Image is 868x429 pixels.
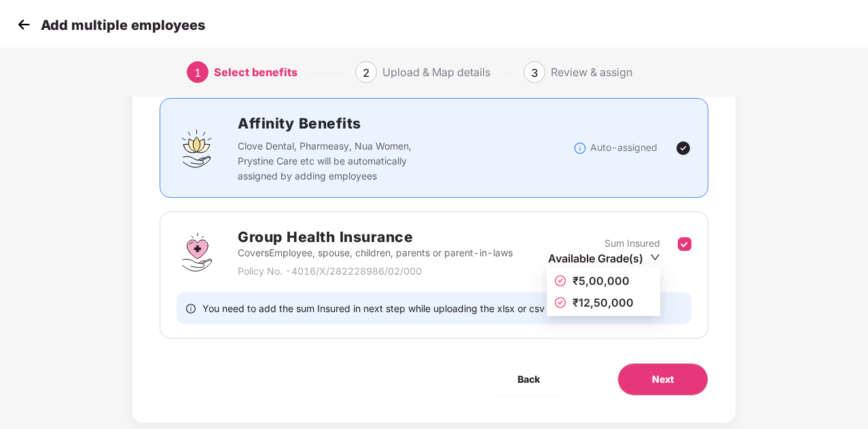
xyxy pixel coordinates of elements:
[214,61,297,83] div: Select benefits
[604,236,660,251] p: Sum Insured
[590,140,657,155] p: Auto-assigned
[238,112,573,135] h2: Affinity Benefits
[551,61,632,83] div: Review & assign
[238,245,513,260] p: Covers Employee, spouse, children, parents or parent-in-laws
[238,264,513,279] p: Policy No. - 4016/X/282228986/02/000
[363,66,369,80] span: 2
[177,232,217,273] img: svg+xml;base64,PHN2ZyBpZD0iR3JvdXBfSGVhbHRoX0luc3VyYW5jZSIgZGF0YS1uYW1lPSJHcm91cCBIZWFsdGggSW5zdX...
[518,372,540,387] span: Back
[194,66,201,80] span: 1
[573,296,634,309] span: ₹12,50,000
[238,139,439,184] p: Clove Dental, Pharmeasy, Nua Women, Prystine Care etc will be automatically assigned by adding em...
[177,128,217,169] img: svg+xml;base64,PHN2ZyBpZD0iQWZmaW5pdHlfQmVuZWZpdHMiIGRhdGEtbmFtZT0iQWZmaW5pdHkgQmVuZWZpdHMiIHhtbG...
[617,363,708,396] button: Next
[382,61,490,83] div: Upload & Map details
[573,274,630,288] span: ₹5,00,000
[238,226,513,248] h2: Group Health Insurance
[573,141,587,155] img: svg+xml;base64,PHN2ZyBpZD0iSW5mb18tXzMyeDMyIiBkYXRhLW5hbWU9IkluZm8gLSAzMngzMiIgeG1sbnM9Imh0dHA6Ly...
[484,363,574,396] button: Back
[652,372,674,387] span: Next
[202,302,634,315] span: You need to add the sum Insured in next step while uploading the xlsx or csv file for all members.
[555,275,566,286] span: check-circle
[14,14,34,35] img: svg+xml;base64,PHN2ZyB4bWxucz0iaHR0cDovL3d3dy53My5vcmcvMjAwMC9zdmciIHdpZHRoPSIzMCIgaGVpZ2h0PSIzMC...
[555,297,566,308] span: check-circle
[675,140,691,156] img: svg+xml;base64,PHN2ZyBpZD0iVGljay0yNHgyNCIgeG1sbnM9Imh0dHA6Ly93d3cudzMub3JnLzIwMDAvc3ZnIiB3aWR0aD...
[650,252,660,262] span: down
[548,251,660,266] div: Available Grade(s)
[531,66,538,80] span: 3
[41,17,205,33] p: Add multiple employees
[186,302,196,315] span: info-circle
